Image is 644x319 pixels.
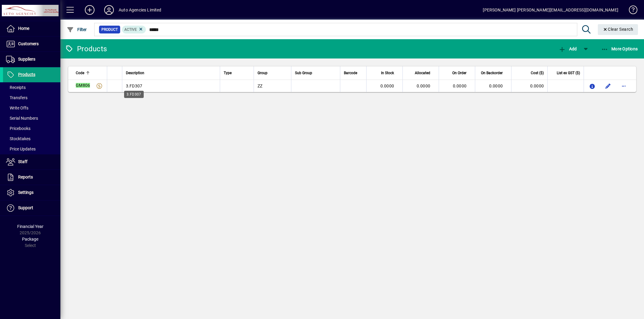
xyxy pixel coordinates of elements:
[603,27,633,32] span: Clear Search
[65,44,107,54] div: Products
[370,70,399,76] div: In Stock
[619,81,629,91] button: More options
[557,70,580,76] span: List ex GST ($)
[122,26,146,33] mat-chip: Activation Status: Active
[119,5,162,15] div: Auto Agencies Limited
[3,134,60,144] a: Stocktakes
[258,70,268,76] span: Group
[489,84,503,88] span: 0.0000
[18,72,35,77] span: Products
[99,5,119,15] button: Profile
[443,70,472,76] div: On Order
[3,103,60,113] a: Write Offs
[417,84,431,88] span: 0.0000
[452,70,466,76] span: On Order
[124,91,144,98] div: 3.FD307
[601,46,638,51] span: More Options
[18,26,29,31] span: Home
[18,159,27,164] span: Staff
[3,52,60,67] a: Suppliers
[126,70,216,76] div: Description
[3,21,60,36] a: Home
[3,201,60,216] a: Support
[258,84,263,88] span: ZZ
[18,190,34,195] span: Settings
[598,24,638,35] button: Clear
[124,27,137,32] span: Active
[557,43,578,54] button: Add
[3,170,60,185] a: Reports
[531,70,544,76] span: Cost ($)
[76,70,84,76] span: Code
[126,84,143,88] span: 3.FD307
[3,123,60,134] a: Pricebooks
[6,85,26,90] span: Receipts
[258,70,287,76] div: Group
[67,27,87,32] span: Filter
[18,205,33,210] span: Support
[479,70,508,76] div: On Backorder
[3,113,60,123] a: Serial Numbers
[415,70,430,76] span: Allocated
[18,175,33,179] span: Reports
[511,80,547,92] td: 0.0000
[603,81,613,91] button: Edit
[80,5,99,15] button: Add
[3,36,60,52] a: Customers
[224,70,250,76] div: Type
[18,57,35,62] span: Suppliers
[344,70,357,76] span: Barcode
[3,93,60,103] a: Transfers
[481,70,503,76] span: On Backorder
[344,70,363,76] div: Barcode
[126,70,144,76] span: Description
[624,1,636,21] a: Knowledge Base
[17,224,43,229] span: Financial Year
[380,84,394,88] span: 0.0000
[453,84,467,88] span: 0.0000
[65,24,88,35] button: Filter
[76,83,90,88] em: GM806
[6,116,38,121] span: Serial Numbers
[295,70,312,76] span: Sub Group
[600,43,639,54] button: More Options
[3,82,60,93] a: Receipts
[6,106,28,110] span: Write Offs
[6,147,36,151] span: Price Updates
[76,70,103,76] div: Code
[3,185,60,200] a: Settings
[6,136,30,141] span: Stocktakes
[483,5,618,15] div: [PERSON_NAME] [PERSON_NAME][EMAIL_ADDRESS][DOMAIN_NAME]
[559,46,577,51] span: Add
[6,95,27,100] span: Transfers
[3,154,60,169] a: Staff
[22,237,38,242] span: Package
[295,70,336,76] div: Sub Group
[224,70,232,76] span: Type
[6,126,30,131] span: Pricebooks
[381,70,394,76] span: In Stock
[18,41,39,46] span: Customers
[406,70,436,76] div: Allocated
[3,144,60,154] a: Price Updates
[101,27,118,33] span: Product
